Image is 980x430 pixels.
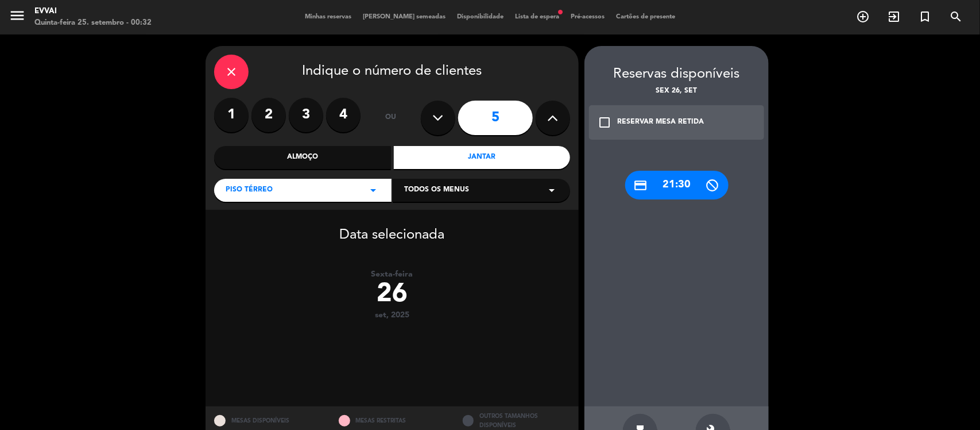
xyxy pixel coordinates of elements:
span: Pré-acessos [565,14,610,20]
i: add_circle_outline [856,10,870,24]
div: Almoço [214,146,391,169]
span: Cartões de presente [610,14,681,20]
span: Todos os menus [404,185,469,196]
label: 1 [214,98,249,132]
button: menu [9,7,26,28]
i: credit_card [634,178,648,193]
div: Jantar [394,146,571,169]
i: turned_in_not [918,10,932,24]
i: arrow_drop_down [545,183,559,197]
span: Minhas reservas [299,14,357,20]
div: Reservas disponíveis [584,63,769,86]
div: Data selecionada [206,210,579,247]
div: RESERVAR MESA RETIDA [617,117,704,128]
div: Sexta-feira [206,270,579,279]
div: 21:30 [625,171,729,199]
div: Indique o número de clientes [214,55,570,89]
i: menu [9,7,26,24]
div: set, 2025 [206,310,579,320]
span: Piso Térreo [226,185,273,196]
i: check_box_outline_blank [598,116,611,129]
div: 26 [206,279,579,310]
label: 4 [326,98,361,132]
label: 3 [289,98,323,132]
i: arrow_drop_down [366,183,380,197]
i: close [224,65,238,79]
div: Quinta-feira 25. setembro - 00:32 [34,17,152,29]
span: Disponibilidade [451,14,509,20]
i: search [949,10,963,24]
span: fiber_manual_record [557,9,564,16]
label: 2 [251,98,286,132]
i: exit_to_app [887,10,901,24]
span: [PERSON_NAME] semeadas [357,14,451,20]
div: ou [372,98,409,138]
div: Evvai [34,6,152,17]
span: Lista de espera [509,14,565,20]
div: Sex 26, set [584,86,769,97]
